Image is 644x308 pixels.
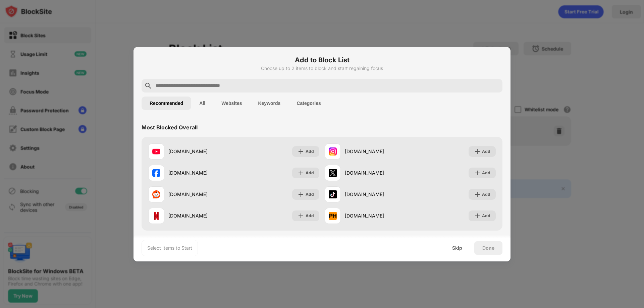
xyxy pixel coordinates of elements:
[168,148,234,155] div: [DOMAIN_NAME]
[345,169,410,176] div: [DOMAIN_NAME]
[142,124,198,131] div: Most Blocked Overall
[345,148,410,155] div: [DOMAIN_NAME]
[168,169,234,176] div: [DOMAIN_NAME]
[329,147,337,156] img: favicons
[168,212,234,219] div: [DOMAIN_NAME]
[482,170,490,176] div: Add
[482,245,494,251] div: Done
[329,169,337,177] img: favicons
[142,97,191,110] button: Recommended
[452,245,462,251] div: Skip
[213,97,250,110] button: Websites
[142,66,502,71] div: Choose up to 2 items to block and start regaining focus
[288,97,329,110] button: Categories
[152,190,160,198] img: favicons
[152,169,160,177] img: favicons
[152,147,160,156] img: favicons
[482,212,490,219] div: Add
[306,148,314,155] div: Add
[168,191,234,198] div: [DOMAIN_NAME]
[306,170,314,176] div: Add
[482,148,490,155] div: Add
[147,245,192,251] div: Select Items to Start
[345,212,410,219] div: [DOMAIN_NAME]
[144,82,152,90] img: search.svg
[482,191,490,198] div: Add
[191,97,213,110] button: All
[250,97,288,110] button: Keywords
[152,212,160,220] img: favicons
[142,55,502,65] h6: Add to Block List
[306,191,314,198] div: Add
[306,212,314,219] div: Add
[345,191,410,198] div: [DOMAIN_NAME]
[329,212,337,220] img: favicons
[329,190,337,198] img: favicons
